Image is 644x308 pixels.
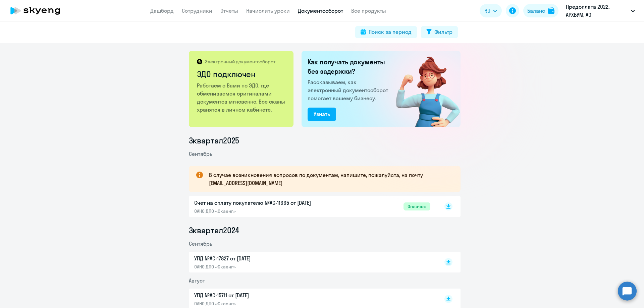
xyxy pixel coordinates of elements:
[480,4,502,17] button: RU
[351,7,386,14] a: Все продукты
[189,225,461,236] li: 3 квартал 2024
[355,26,417,38] button: Поиск за период
[194,291,430,307] a: УПД №AC-15711 от [DATE]ОАНО ДПО «Скаенг»
[562,3,638,19] button: Предоплата 2022, АРХБУМ, АО
[566,3,628,19] p: Предоплата 2022, АРХБУМ, АО
[194,199,430,214] a: Счет на оплату покупателю №AC-11665 от [DATE]ОАНО ДПО «Скаенг»Оплачен
[308,108,336,121] button: Узнать
[298,7,343,14] a: Документооборот
[548,7,554,14] img: balance
[523,4,558,17] button: Балансbalance
[189,240,212,247] span: Сентябрь
[194,208,335,214] p: ОАНО ДПО «Скаенг»
[314,110,330,118] div: Узнать
[308,78,391,102] p: Рассказываем, как электронный документооборот помогает вашему бизнесу.
[182,7,212,14] a: Сотрудники
[220,7,238,14] a: Отчеты
[194,199,335,207] p: Счет на оплату покупателю №AC-11665 от [DATE]
[194,254,430,270] a: УПД №AC-17827 от [DATE]ОАНО ДПО «Скаенг»
[189,135,461,146] li: 3 квартал 2025
[150,7,174,14] a: Дашборд
[194,301,335,307] p: ОАНО ДПО «Скаенг»
[194,254,335,262] p: УПД №AC-17827 от [DATE]
[369,28,412,36] div: Поиск за период
[308,57,391,76] h2: Как получать документы без задержки?
[434,28,452,36] div: Фильтр
[197,81,286,114] p: Работаем с Вами по ЭДО, где обмениваемся оригиналами документов мгновенно. Все сканы хранятся в л...
[484,7,490,15] span: RU
[527,7,545,15] div: Баланс
[189,277,205,284] span: Август
[189,150,212,157] span: Сентябрь
[404,202,430,210] span: Оплачен
[194,264,335,270] p: ОАНО ДПО «Скаенг»
[421,26,458,38] button: Фильтр
[197,69,286,79] h2: ЭДО подключен
[209,171,448,187] p: В случае возникновения вопросов по документам, напишите, пожалуйста, на почту [EMAIL_ADDRESS][DOM...
[194,291,335,299] p: УПД №AC-15711 от [DATE]
[205,59,275,65] p: Электронный документооборот
[246,7,290,14] a: Начислить уроки
[385,51,461,127] img: connected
